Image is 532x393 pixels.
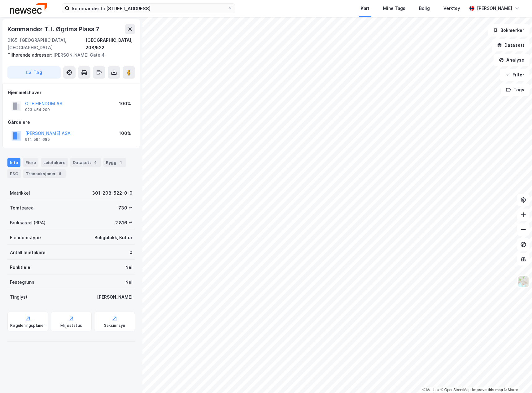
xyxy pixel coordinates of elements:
img: newsec-logo.f6e21ccffca1b3a03d2d.png [10,3,47,14]
img: Z [517,276,529,287]
div: Verktøy [443,5,460,12]
div: 923 454 209 [25,107,50,112]
div: ESG [7,169,21,178]
div: 100% [119,100,131,107]
div: [PERSON_NAME] Gate 4 [7,51,130,59]
div: Festegrunn [10,279,34,286]
input: Søk på adresse, matrikkel, gårdeiere, leietakere eller personer [70,4,228,13]
div: Eiendomstype [10,234,41,241]
div: 2 816 ㎡ [115,219,133,227]
div: [PERSON_NAME] [477,5,512,12]
a: Mapbox [422,388,439,392]
div: 4 [92,159,98,166]
button: Tag [7,66,61,79]
div: Transaksjoner [23,169,66,178]
button: Analyse [494,54,530,66]
div: Leietakere [41,158,68,167]
div: Kart [361,5,369,12]
div: Tomteareal [10,204,35,212]
a: Improve this map [472,388,503,392]
div: Matrikkel [10,189,30,197]
div: Boligblokk, Kultur [94,234,133,241]
div: Antall leietakere [10,249,46,256]
div: Mine Tags [383,5,405,12]
div: Saksinnsyn [104,323,125,328]
div: [PERSON_NAME] [97,293,133,301]
div: Hjemmelshaver [8,89,135,96]
button: Datasett [492,39,530,51]
iframe: Chat Widget [501,363,532,393]
div: 6 [57,171,63,177]
div: [GEOGRAPHIC_DATA], 208/522 [85,37,135,51]
div: 0 [129,249,133,256]
a: OpenStreetMap [441,388,471,392]
div: 730 ㎡ [118,204,133,212]
div: 100% [119,130,131,137]
button: Tags [501,84,530,96]
button: Bokmerker [488,24,530,37]
div: Punktleie [10,264,30,271]
div: Nei [125,279,133,286]
div: 0165, [GEOGRAPHIC_DATA], [GEOGRAPHIC_DATA] [7,37,85,51]
div: Datasett [70,158,101,167]
div: Gårdeiere [8,119,135,126]
span: Tilhørende adresser: [7,52,53,58]
div: 914 594 685 [25,137,50,142]
div: Bruksareal (BRA) [10,219,46,227]
div: Bolig [419,5,430,12]
div: 1 [118,159,124,166]
div: Reguleringsplaner [10,323,45,328]
div: Miljøstatus [60,323,82,328]
div: 301-208-522-0-0 [92,189,133,197]
div: Kommandør T. I. Øgrims Plass 7 [7,24,101,34]
div: Eiere [23,158,38,167]
div: Tinglyst [10,293,28,301]
div: Info [7,158,20,167]
div: Bygg [103,158,126,167]
button: Filter [500,69,530,81]
div: Nei [125,264,133,271]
